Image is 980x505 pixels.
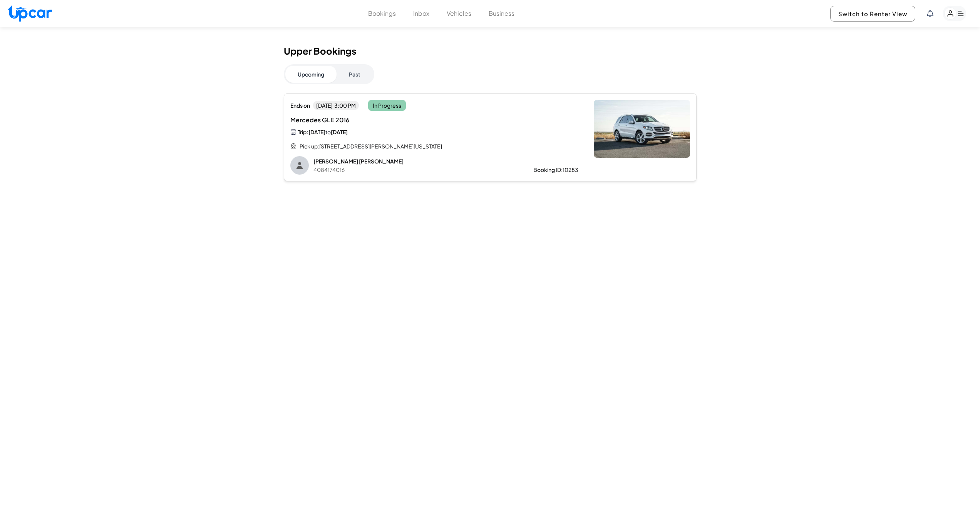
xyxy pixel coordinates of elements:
div: Booking ID: 10283 [533,166,578,173]
button: Switch to Renter View [830,6,915,22]
span: [DATE] 3:00 PM [313,101,359,110]
span: Mercedes GLE 2016 [290,115,449,125]
button: Bookings [368,9,396,18]
span: In Progress [368,100,406,111]
p: [PERSON_NAME] [PERSON_NAME] [313,157,509,165]
p: 4084174016 [313,166,509,173]
button: Upcoming [285,66,337,83]
h1: Upper Bookings [284,45,697,57]
button: Vehicles [447,9,471,18]
button: Past [337,66,373,83]
span: to [325,128,331,135]
span: [DATE] [308,128,325,135]
button: Inbox [413,9,429,18]
span: Pick up: [STREET_ADDRESS][PERSON_NAME][US_STATE] [300,142,442,150]
span: Trip: [298,128,308,136]
img: Mercedes GLE 2016 [594,100,690,158]
span: [DATE] [331,128,348,135]
button: Business [489,9,514,18]
span: Ends on [290,102,310,109]
img: Upcar Logo [8,5,52,22]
